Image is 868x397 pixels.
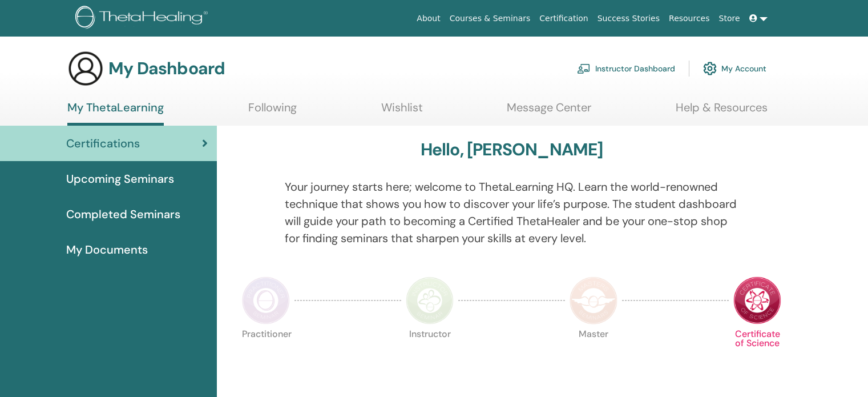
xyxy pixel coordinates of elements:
p: Your journey starts here; welcome to ThetaLearning HQ. Learn the world-renowned technique that sh... [285,178,739,247]
a: Store [714,8,745,29]
a: Success Stories [593,8,664,29]
img: Practitioner [242,276,290,324]
p: Certificate of Science [733,330,781,378]
img: Instructor [406,276,454,324]
a: My Account [703,56,766,81]
a: Instructor Dashboard [577,56,675,81]
h3: My Dashboard [108,58,225,79]
a: Courses & Seminars [445,8,535,29]
a: Wishlist [381,101,423,123]
span: Certifications [66,135,140,152]
p: Practitioner [242,330,290,378]
p: Master [570,330,617,378]
a: About [412,8,445,29]
img: Master [570,276,617,324]
span: Completed Seminars [66,206,180,223]
img: generic-user-icon.jpg [67,50,104,87]
h3: Hello, [PERSON_NAME] [421,139,603,160]
a: My ThetaLearning [67,101,164,126]
img: logo.png [75,6,212,31]
a: Resources [664,8,714,29]
a: Message Center [507,101,591,123]
a: Certification [535,8,592,29]
img: Certificate of Science [733,276,781,324]
img: cog.svg [703,59,717,78]
img: chalkboard-teacher.svg [577,63,591,74]
span: Upcoming Seminars [66,170,174,187]
span: My Documents [66,241,148,258]
p: Instructor [406,330,454,378]
a: Help & Resources [676,101,768,123]
a: Following [248,101,297,123]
